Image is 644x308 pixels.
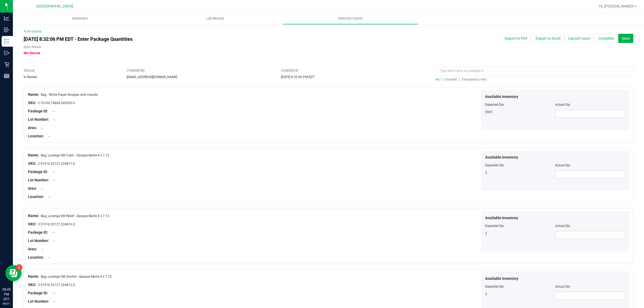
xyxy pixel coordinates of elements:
span: Available Inventory [485,155,518,160]
span: Area: [28,126,37,130]
span: SKU: [28,283,36,287]
span: Location: [28,195,44,199]
span: Bag, Lozenge SW Relief - Opaque Matte 4 x 7.12 [41,214,109,218]
iframe: Resource center [5,265,21,281]
span: All [436,78,439,81]
span: -- [46,256,50,259]
span: 2.70100.74894.305005.0 [38,101,75,105]
a: -- [52,231,55,234]
span: Bag, Lozenge SW Soothe - Opaque Matte 4 x 7.12 [41,275,112,278]
span: [GEOGRAPHIC_DATA] [36,4,73,9]
span: Available Inventory [485,94,518,100]
a: All counts [24,30,41,33]
span: -- [39,247,43,251]
a: -- [52,291,55,295]
span: Actual Qty [555,285,570,288]
a: Counted [443,78,459,81]
a: -- [52,170,55,174]
inline-svg: Outbound [4,50,9,56]
span: 3997 [485,110,493,114]
span: | [441,78,442,81]
span: Actual Qty [555,224,570,228]
p: 08/21 [2,302,10,306]
span: -- [51,300,55,303]
span: Available Inventory [485,276,518,281]
span: Lot Number: [28,299,49,303]
span: SKU: [28,222,36,226]
span: Area: [28,186,37,190]
span: Not Synced [24,51,40,55]
span: Area: [28,247,37,251]
span: -- [51,239,55,243]
span: -- [51,178,55,182]
button: Export to Excel [532,34,564,43]
span: Package ID: [28,170,48,174]
span: Expected Qty [485,103,504,107]
span: Lot Number: [28,178,49,182]
span: Expected Qty [485,163,504,167]
a: -- [52,109,55,113]
span: Created By [127,68,273,73]
span: 3.51916.52127.224812.0 [38,283,75,287]
span: Counted [444,78,457,81]
span: Available Inventory [485,215,518,221]
button: Cancel Count [565,34,594,43]
span: Discrepancy only [462,78,486,81]
a: Discrepancy only [460,78,486,81]
span: Inventory [13,16,148,21]
p: 08:45 PM EDT [2,287,10,302]
span: Location: [28,134,44,138]
span: Hi, [PERSON_NAME]! [599,4,634,8]
span: -- [46,134,50,138]
span: Lot Number: [28,239,49,243]
span: Actual Qty [555,163,570,167]
span: -- [46,195,50,199]
span: Actual Qty [555,103,570,107]
span: 3 [485,171,487,175]
span: Bag, Lozenge SW Calm - Opaque Matte 4 x 7.12 [41,153,109,157]
span: Expected Qty [485,285,504,288]
button: Save [618,34,633,43]
span: 3.51916.52127.224810.0 [38,222,75,226]
button: Export to PDF [501,34,531,43]
a: All [436,78,441,81]
span: SKU: [28,101,36,105]
span: In Review [24,75,37,79]
a: Inventory Counts [283,13,418,24]
span: Status [24,68,119,73]
span: -- [39,187,43,190]
inline-svg: Inbound [4,27,9,32]
span: Location: [28,255,44,259]
inline-svg: Retail [4,62,9,67]
h4: [DATE] 8:32:06 PM EDT - Enter Package Quantities [24,36,376,42]
span: Name: [28,153,39,157]
span: Name: [28,92,39,97]
span: [EMAIL_ADDRESS][DOMAIN_NAME] [127,75,177,79]
span: | [459,78,460,81]
span: -- [39,126,43,130]
span: 3 [485,292,487,296]
span: Name: [28,274,39,278]
span: [DATE] 8:32:06 PM EDT [281,75,314,79]
button: Complete [595,34,617,43]
iframe: Resource center unread badge [16,264,22,271]
span: Package ID: [28,291,48,295]
a: Lab Results [148,13,283,24]
span: 3 [485,232,487,235]
inline-svg: Inventory [4,39,9,44]
span: Package ID: [28,230,48,234]
span: Package ID: [28,109,48,113]
span: Lab Results [199,16,232,21]
span: Expected Qty [485,224,504,228]
span: SKU: [28,161,36,166]
span: Name: [28,214,39,218]
span: Created at [281,68,427,73]
inline-svg: Reports [4,73,9,79]
input: Type item name or package id [436,66,633,76]
label: Sync Status [24,45,41,49]
span: Bag - White Paper Shopper with Handle [41,93,98,97]
span: Lot Number: [28,117,49,122]
span: Save [622,36,630,41]
span: 3.51916.52127.224811.0 [38,162,75,166]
